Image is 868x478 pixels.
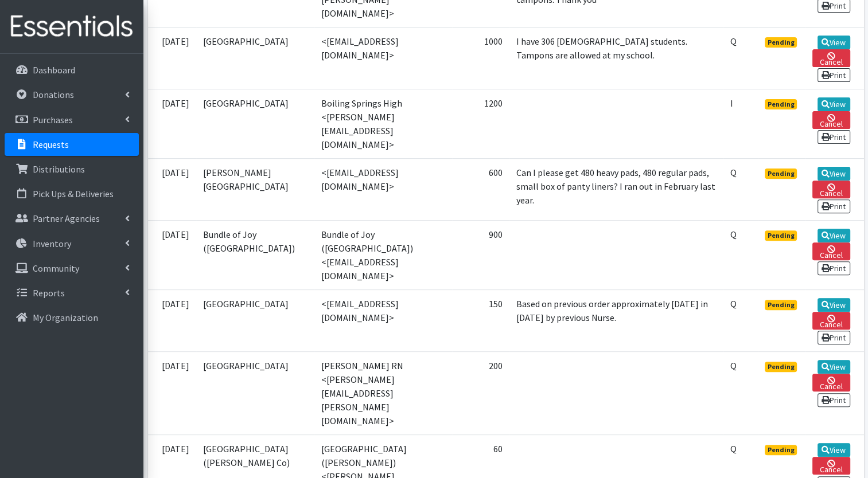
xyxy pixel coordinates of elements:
a: Cancel [812,111,850,129]
span: Pending [765,362,797,372]
p: Partner Agencies [33,213,100,224]
td: <[EMAIL_ADDRESS][DOMAIN_NAME]> [314,158,452,220]
a: Partner Agencies [5,207,139,230]
a: Cancel [812,242,850,260]
abbr: Quantity [730,443,737,455]
td: [DATE] [148,89,196,158]
p: Community [33,262,79,274]
td: [DATE] [148,290,196,352]
td: 900 [452,221,509,290]
td: 200 [452,352,509,435]
a: Print [818,130,850,144]
td: 1000 [452,27,509,89]
span: Pending [765,300,797,310]
span: Pending [765,230,797,241]
abbr: Individual [730,97,733,109]
td: Boiling Springs High <[PERSON_NAME][EMAIL_ADDRESS][DOMAIN_NAME]> [314,89,452,158]
a: View [818,36,850,49]
td: [GEOGRAPHIC_DATA] [196,352,314,435]
a: View [818,167,850,181]
a: View [818,97,850,111]
p: Distributions [33,163,85,175]
td: [DATE] [148,27,196,89]
p: Pick Ups & Deliveries [33,188,114,199]
abbr: Quantity [730,229,737,240]
a: Reports [5,281,139,304]
a: Print [818,68,850,82]
span: Pending [765,99,797,109]
abbr: Quantity [730,167,737,178]
p: My Organization [33,312,98,323]
span: Pending [765,445,797,455]
td: [DATE] [148,352,196,435]
td: I have 306 [DEMOGRAPHIC_DATA] students. Tampons are allowed at my school. [509,27,723,89]
a: Dashboard [5,58,139,81]
p: Dashboard [33,64,75,76]
td: [DATE] [148,158,196,220]
a: Inventory [5,232,139,255]
a: Cancel [812,457,850,475]
a: Cancel [812,181,850,198]
a: Distributions [5,158,139,181]
a: Pick Ups & Deliveries [5,182,139,205]
p: Inventory [33,238,71,249]
a: Print [818,331,850,344]
a: Cancel [812,312,850,330]
p: Reports [33,287,65,299]
a: Print [818,199,850,213]
a: View [818,360,850,374]
td: [PERSON_NAME] [GEOGRAPHIC_DATA] [196,158,314,220]
p: Donations [33,89,74,100]
a: View [818,298,850,312]
a: Print [818,261,850,275]
abbr: Quantity [730,36,737,47]
a: View [818,229,850,242]
td: 150 [452,290,509,352]
p: Requests [33,139,69,150]
span: Pending [765,169,797,179]
td: [GEOGRAPHIC_DATA] [196,290,314,352]
abbr: Quantity [730,360,737,371]
a: Cancel [812,49,850,67]
a: Donations [5,83,139,106]
td: 1200 [452,89,509,158]
p: Purchases [33,114,73,126]
a: Purchases [5,108,139,131]
td: [GEOGRAPHIC_DATA] [196,27,314,89]
td: [GEOGRAPHIC_DATA] [196,89,314,158]
span: Pending [765,37,797,48]
a: Print [818,393,850,407]
a: My Organization [5,306,139,329]
a: Cancel [812,374,850,391]
td: [PERSON_NAME] RN <[PERSON_NAME][EMAIL_ADDRESS][PERSON_NAME][DOMAIN_NAME]> [314,352,452,435]
td: Bundle of Joy ([GEOGRAPHIC_DATA]) <[EMAIL_ADDRESS][DOMAIN_NAME]> [314,221,452,290]
td: [DATE] [148,221,196,290]
td: <[EMAIL_ADDRESS][DOMAIN_NAME]> [314,27,452,89]
td: Based on previous order approximately [DATE] in [DATE] by previous Nurse. [509,290,723,352]
abbr: Quantity [730,298,737,309]
td: Can I please get 480 heavy pads, 480 regular pads, small box of panty liners? I ran out in Februa... [509,158,723,220]
td: 600 [452,158,509,220]
td: Bundle of Joy ([GEOGRAPHIC_DATA]) [196,221,314,290]
a: View [818,443,850,457]
img: HumanEssentials [5,7,139,46]
a: Community [5,257,139,280]
td: <[EMAIL_ADDRESS][DOMAIN_NAME]> [314,290,452,352]
a: Requests [5,133,139,156]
